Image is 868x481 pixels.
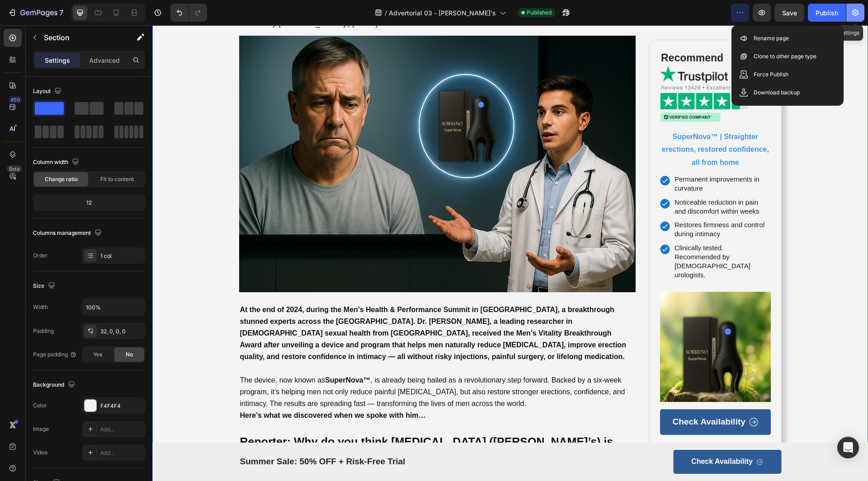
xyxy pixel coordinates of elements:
span: Published [527,9,552,17]
div: Order [33,252,48,260]
p: Download backup [754,88,800,97]
span: Permanent improvements in curvature [522,149,618,168]
div: Background [33,379,77,391]
div: Beta [7,165,22,173]
strong: Here’s what we discovered when we spoke with him… [88,386,274,394]
div: Open Intercom Messenger [837,437,859,458]
img: gempages_576019457197999043-48135e25-b521-4671-b9a9-d1e40bbfc928.png [508,266,618,377]
div: Layout [33,85,63,98]
iframe: Design area [152,25,868,481]
img: gempages_576019457197999043-17b4a863-e167-40a1-876b-bfa896d3d550.png [87,10,484,267]
div: Video [33,448,47,457]
button: 7 [4,4,67,22]
span: Clinically tested. Recommended by [DEMOGRAPHIC_DATA] urologists. [522,218,618,255]
span: Save [782,9,797,17]
div: Page padding [33,350,77,359]
button: Save [774,4,804,22]
div: Size [33,280,57,292]
p: Reporter: Why do you think [MEDICAL_DATA] ([PERSON_NAME]’s) is such a difficult issue for men — b... [88,409,483,439]
div: Publish [816,8,838,18]
div: Columns management [33,227,104,239]
p: Check Availability [520,391,593,402]
p: Check Availability [539,432,600,441]
span: Advertorial 03 - [PERSON_NAME]'s [389,8,496,18]
span: The device, now known as , is already being hailed as a revolutionary step forward. Backed by a s... [88,351,473,382]
p: 7 [59,7,63,18]
div: Column width [33,156,81,168]
div: Image [33,425,49,433]
span: Change ratio [45,175,78,183]
button: Publish [808,4,846,22]
strong: Recommend [509,27,571,38]
div: Padding [33,327,54,335]
strong: At the end of 2024, during the Men’s Health & Performance Summit in [GEOGRAPHIC_DATA], a breakthr... [88,280,474,336]
p: Settings [45,56,70,65]
div: 450 [9,96,22,103]
input: Auto [82,299,145,315]
img: gempages_576019457197999043-133be2a8-8b89-4a0f-b1bd-4f57bc5c2596.webp [508,41,576,57]
div: Add... [100,425,143,434]
span: Noticeable reduction in pain and discomfort within weeks [522,173,618,191]
div: Add... [100,449,143,457]
strong: SuperNova™ | Straighter erections, restored confidence, all from home [509,107,617,141]
div: Undo/Redo [170,4,207,22]
div: 1 col [100,252,143,260]
strong: SuperNova™ [173,351,218,359]
div: F4F4F4 [100,402,143,410]
span: No [126,350,133,359]
div: 32, 0, 0, 0 [100,327,143,336]
p: Clone to other page type [754,52,816,61]
a: Check Availability [508,384,618,410]
a: Check Availability [521,425,629,448]
p: Advanced [89,56,120,65]
p: Force Publish [754,70,788,79]
div: Width [33,303,48,311]
p: Rename page [754,34,789,43]
img: gempages_576019457197999043-23dcb9a0-1f19-460e-90a6-980ec3e6cb8d.png [508,57,618,97]
span: / [385,8,387,18]
div: 12 [35,196,143,209]
div: Color [33,402,47,410]
span: Fit to content [100,175,134,183]
span: Restores firmness and control during intimacy [522,195,618,214]
span: Yes [93,350,102,359]
p: Section [44,32,118,43]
